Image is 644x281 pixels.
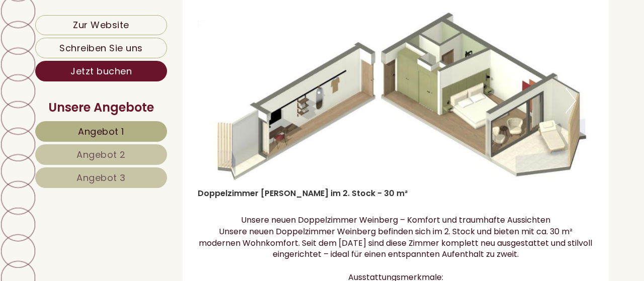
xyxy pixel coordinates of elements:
[76,148,126,161] span: Angebot 2
[35,99,167,116] div: Unsere Angebote
[198,180,423,200] div: Doppelzimmer [PERSON_NAME] im 2. Stock - 30 m²
[35,61,167,81] a: Jetzt buchen
[35,15,167,35] a: Zur Website
[8,29,180,60] div: Guten Tag, wie können wir Ihnen helfen?
[78,125,124,138] span: Angebot 1
[35,38,167,58] a: Schreiben Sie uns
[15,51,175,58] small: 12:09
[566,88,576,113] button: Next
[198,2,594,200] img: image
[76,171,126,184] span: Angebot 3
[15,31,175,39] div: Hotel Tenz
[179,8,218,24] div: [DATE]
[215,88,226,113] button: Previous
